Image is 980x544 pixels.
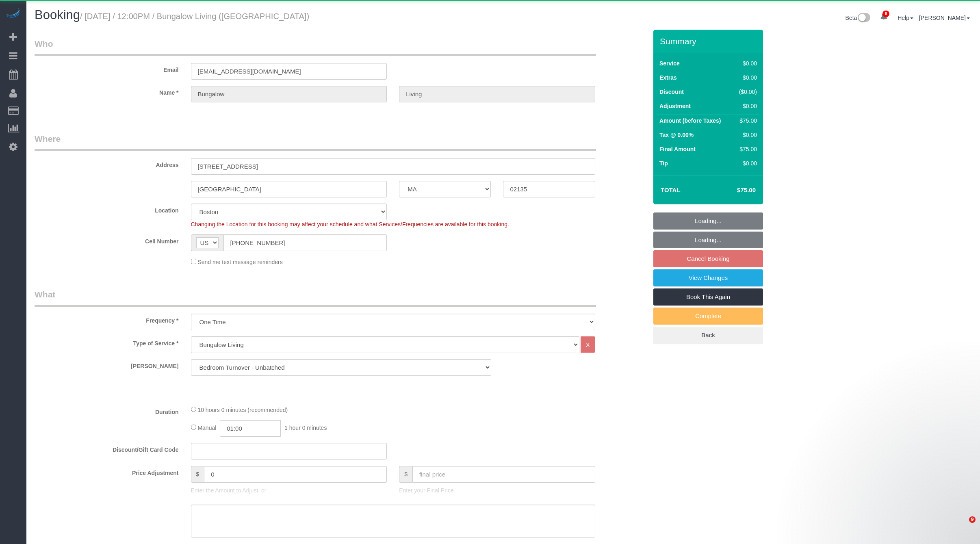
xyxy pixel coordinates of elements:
a: Help [898,15,913,21]
span: Changing the Location for this booking may affect your schedule and what Services/Frequencies are... [191,221,509,228]
span: 10 hours 0 minutes (recommended) [197,407,288,413]
p: Enter the Amount to Adjust, or [191,486,387,494]
input: Email [191,63,387,80]
label: Tip [659,159,668,167]
span: 9 [969,516,976,523]
a: Book This Again [653,288,763,306]
label: Adjustment [659,102,691,110]
label: Final Amount [659,145,696,153]
label: Extras [659,74,677,82]
div: $0.00 [735,74,757,82]
label: Service [659,59,680,67]
label: Location [28,204,185,215]
input: Cell Number [223,234,387,251]
input: final price [412,466,595,483]
label: Address [28,158,185,169]
div: $75.00 [735,117,757,125]
span: $ [191,466,204,483]
p: Enter your Final Price [399,486,595,494]
label: Email [28,63,185,74]
span: Booking [35,8,80,22]
label: Name * [28,86,185,97]
h3: Summary [660,37,759,46]
label: Frequency * [28,314,185,325]
small: / [DATE] / 12:00PM / Bungalow Living ([GEOGRAPHIC_DATA]) [80,12,309,21]
label: Discount/Gift Card Code [28,443,185,454]
legend: Who [35,38,596,56]
label: Duration [28,405,185,416]
legend: What [35,288,596,307]
label: Price Adjustment [28,466,185,477]
label: Cell Number [28,234,185,245]
h4: $75.00 [713,187,756,194]
iframe: Intercom live chat [952,516,972,536]
label: Type of Service * [28,336,185,347]
span: Send me text message reminders [197,259,282,265]
span: 8 [882,11,889,17]
input: City [191,181,387,197]
label: [PERSON_NAME] [28,359,185,370]
label: Tax @ 0.00% [659,131,694,139]
legend: Where [35,133,596,151]
label: Discount [659,88,684,96]
img: Automaid Logo [5,8,21,20]
strong: Total [661,186,681,193]
div: $75.00 [735,145,757,153]
input: First Name [191,86,387,102]
span: 1 hour 0 minutes [284,425,327,431]
span: $ [399,466,412,483]
a: Back [653,327,763,344]
a: [PERSON_NAME] [919,15,970,21]
span: Manual [197,425,216,431]
div: $0.00 [735,159,757,167]
label: Amount (before Taxes) [659,117,721,125]
div: ($0.00) [735,88,757,96]
div: $0.00 [735,131,757,139]
a: 8 [876,8,892,26]
div: $0.00 [735,102,757,110]
img: New interface [857,13,870,24]
div: $0.00 [735,59,757,67]
input: Last Name [399,86,595,102]
input: Zip Code [503,181,595,197]
a: Beta [846,15,871,21]
a: View Changes [653,269,763,286]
